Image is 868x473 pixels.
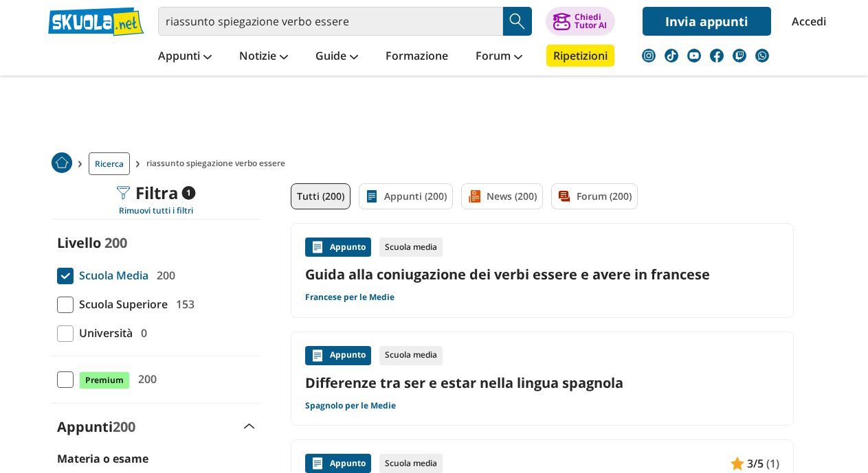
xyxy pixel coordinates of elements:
div: Chiedi Tutor AI [575,13,607,30]
img: facebook [710,49,724,62]
button: ChiediTutor AI [546,7,615,36]
img: Appunti contenuto [731,457,744,470]
a: Invia appunti [643,7,771,36]
span: 0 [135,324,147,342]
a: Guida alla coniugazione dei verbi essere e avere in francese [305,265,779,284]
a: Differenze tra ser e estar nella lingua spagnola [305,373,779,392]
span: 153 [170,295,194,313]
img: instagram [642,49,656,62]
img: WhatsApp [755,49,769,62]
span: 200 [151,266,175,284]
div: Appunto [305,346,371,365]
label: Appunti [57,417,135,436]
span: 200 [104,233,127,252]
img: Appunti contenuto [311,457,324,470]
a: Forum (200) [551,183,638,209]
a: Appunti (200) [359,183,453,209]
a: Ricerca [89,152,130,175]
img: tiktok [665,49,678,62]
button: Search Button [503,7,532,36]
img: Apri e chiudi sezione [244,424,255,429]
a: Ripetizioni [546,45,614,67]
img: Filtra filtri mobile [116,186,130,200]
label: Livello [57,233,101,252]
div: Appunto [305,454,371,473]
img: Appunti filtro contenuto [365,189,379,203]
img: Forum filtro contenuto [557,189,571,203]
span: Scuola Superiore [74,295,168,313]
img: News filtro contenuto [467,189,481,203]
div: Rimuovi tutti i filtri [52,205,260,216]
div: Appunto [305,238,371,257]
img: Home [52,152,72,173]
span: 200 [113,417,135,436]
a: Appunti [155,45,215,69]
a: Tutti (200) [291,183,350,209]
div: Scuola media [379,346,443,365]
span: Scuola Media [74,266,148,284]
span: riassunto spiegazione verbo essere [146,152,291,175]
img: twitch [733,49,746,62]
img: Appunti contenuto [311,240,324,254]
span: 3/5 [747,454,764,472]
span: (1) [766,454,779,472]
a: Guide [312,45,361,69]
a: Formazione [382,45,452,69]
div: Scuola media [379,238,443,257]
a: Notizie [236,45,291,69]
a: Forum [472,45,526,69]
span: Università [74,324,133,342]
input: Cerca appunti, riassunti o versioni [158,7,503,36]
img: Appunti contenuto [311,349,324,362]
span: Premium [79,371,130,389]
a: News (200) [461,183,543,209]
div: Scuola media [379,454,443,473]
label: Materia o esame [57,451,148,466]
img: youtube [687,49,701,62]
img: Cerca appunti, riassunti o versioni [507,11,528,32]
div: Filtra [116,183,195,203]
a: Home [52,152,72,175]
a: Accedi [792,7,821,36]
a: Francese per le Medie [305,292,394,303]
span: 200 [133,370,157,388]
span: 1 [181,186,195,200]
a: Spagnolo per le Medie [305,400,396,411]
